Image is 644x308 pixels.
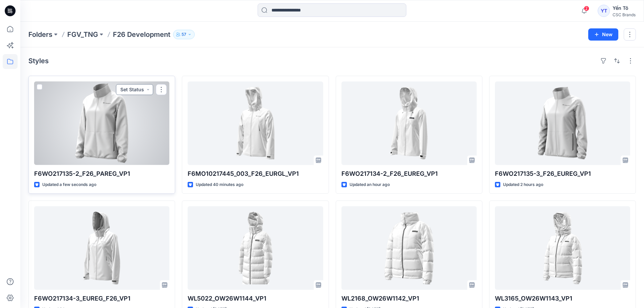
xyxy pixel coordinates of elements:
h4: Styles [28,57,49,65]
p: F6MO10217445_003_F26_EURGL_VP1 [188,169,323,179]
a: WL3165_OW26W1143_VP1 [495,206,630,290]
a: Folders [28,30,52,39]
p: WL3165_OW26W1143_VP1 [495,294,630,303]
a: WL5022_OW26W1144_VP1 [188,206,323,290]
p: Updated a few seconds ago [42,181,96,188]
p: Updated 2 hours ago [503,181,543,188]
div: Yến Tô [613,4,636,12]
button: 57 [173,30,195,39]
div: CSC Brands [613,12,636,17]
a: F6WO217135-2_F26_PAREG_VP1 [34,81,169,165]
a: F6MO10217445_003_F26_EURGL_VP1 [188,81,323,165]
a: F6WO217135-3_F26_EUREG_VP1 [495,81,630,165]
p: F6WO217134-3_EUREG_F26_VP1 [34,294,169,303]
p: F6WO217134-2_F26_EUREG_VP1 [341,169,477,179]
p: Updated an hour ago [350,181,390,188]
p: WL2168_OW26W1142_VP1 [341,294,477,303]
a: FGV_TNG [67,30,98,39]
span: 2 [584,6,589,11]
a: F6WO217134-2_F26_EUREG_VP1 [341,81,477,165]
p: Updated 40 minutes ago [196,181,243,188]
p: WL5022_OW26W1144_VP1 [188,294,323,303]
button: New [588,28,618,41]
a: WL2168_OW26W1142_VP1 [341,206,477,290]
p: F6WO217135-2_F26_PAREG_VP1 [34,169,169,179]
a: F6WO217134-3_EUREG_F26_VP1 [34,206,169,290]
p: F6WO217135-3_F26_EUREG_VP1 [495,169,630,179]
p: F26 Development [113,30,170,39]
div: YT [598,5,610,17]
p: 57 [182,31,186,38]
